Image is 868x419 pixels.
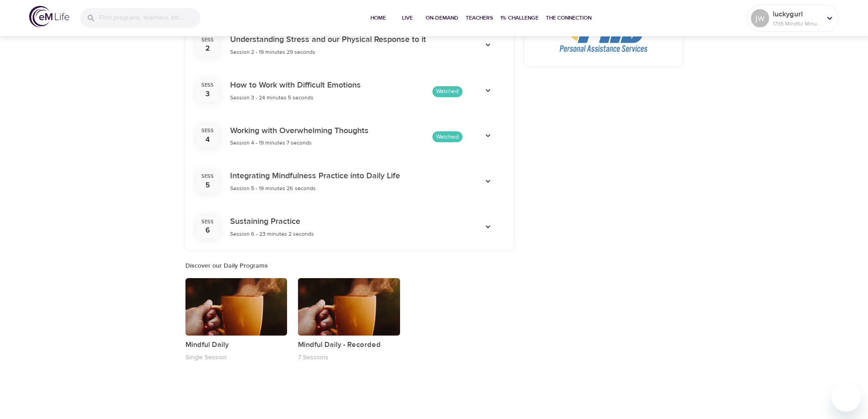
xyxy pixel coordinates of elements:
div: 6 [205,225,210,236]
div: 5 [205,180,210,191]
p: Mindful Daily [185,339,288,350]
span: 1% Challenge [500,13,539,23]
h6: Sustaining Practice [230,215,314,228]
div: 2 [205,43,210,54]
span: Watched [432,133,462,141]
span: The Connection [546,13,591,23]
h6: Integrating Mindfulness Practice into Daily Life [230,170,400,183]
span: On-Demand [426,13,458,23]
div: Sess [201,82,214,89]
p: 7 Sessions [298,353,329,362]
h6: How to Work with Difficult Emotions [230,79,361,92]
span: Teachers [466,13,493,23]
p: luckygurl [773,9,821,20]
h6: Discover our Daily Programs [185,261,514,271]
span: Session 6 - 23 minutes 2 seconds [230,230,314,238]
span: Watched [432,87,462,96]
input: Find programs, teachers, etc... [99,8,200,28]
p: 1735 Mindful Minutes [773,20,821,28]
span: Session 5 - 19 minutes 26 seconds [230,185,316,192]
div: Sess [201,173,214,180]
div: jw [751,9,769,27]
span: Session 2 - 19 minutes 29 seconds [230,48,315,56]
span: Home [367,13,389,23]
p: Single Session [185,353,227,362]
iframe: Button to launch messaging window [832,383,861,412]
h6: Understanding Stress and our Physical Response to it [230,33,426,47]
span: Session 4 - 19 minutes 7 seconds [230,139,312,146]
div: Sess [201,218,214,226]
p: Mindful Daily - Recorded [298,339,400,350]
div: 4 [205,134,210,145]
div: Sess [201,127,214,134]
span: Session 3 - 24 minutes 5 seconds [230,94,313,101]
div: Sess [201,36,214,44]
div: 3 [205,89,210,99]
span: Live [396,13,418,23]
img: logo [29,6,69,27]
h6: Working with Overwhelming Thoughts [230,124,369,138]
